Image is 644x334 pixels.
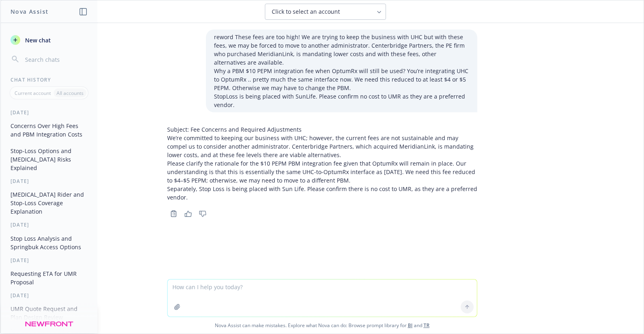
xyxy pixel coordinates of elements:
p: reword These fees are too high! We are trying to keep the business with UHC but with these fees, ... [214,33,469,67]
div: [DATE] [1,178,97,185]
span: New chat [23,36,51,44]
button: Concerns Over High Fees and PBM Integration Costs [7,119,91,141]
input: Search chats [23,54,88,65]
button: UMR Quote Request and Plan Design Review [7,302,91,324]
div: [DATE] [1,292,97,299]
p: Subject: Fee Concerns and Required Adjustments [167,125,477,134]
button: [MEDICAL_DATA] Rider and Stop-Loss Coverage Explanation [7,188,91,218]
a: TR [424,322,430,329]
p: Why a PBM $10 PEPM integration fee when OptumRx will still be used? You’re integrating UHC to Opt... [214,67,469,92]
button: Thumbs down [196,208,209,219]
a: BI [408,322,413,329]
div: [DATE] [1,257,97,264]
button: Click to select an account [265,4,386,20]
button: New chat [7,33,91,47]
p: StopLoss is being placed with SunLife. Please confirm no cost to UMR as they are a preferred vendor. [214,92,469,109]
span: Click to select an account [272,8,340,16]
div: Chat History [1,76,97,83]
h1: Nova Assist [10,7,48,16]
svg: Copy to clipboard [170,210,177,217]
button: Stop Loss Analysis and Springbuk Access Options [7,232,91,254]
button: Requesting ETA for UMR Proposal [7,267,91,289]
p: Separately, Stop Loss is being placed with Sun Life. Please confirm there is no cost to UMR, as t... [167,185,477,202]
span: Nova Assist can make mistakes. Explore what Nova can do: Browse prompt library for and [4,317,640,334]
div: More than a week ago [1,327,97,334]
p: We’re committed to keeping our business with UHC; however, the current fees are not sustainable a... [167,134,477,159]
p: All accounts [57,90,84,97]
p: Please clarify the rationale for the $10 PEPM PBM integration fee given that OptumRx will remain ... [167,159,477,185]
div: [DATE] [1,221,97,228]
button: Stop-Loss Options and [MEDICAL_DATA] Risks Explained [7,144,91,174]
p: Current account [15,90,51,97]
div: [DATE] [1,109,97,116]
